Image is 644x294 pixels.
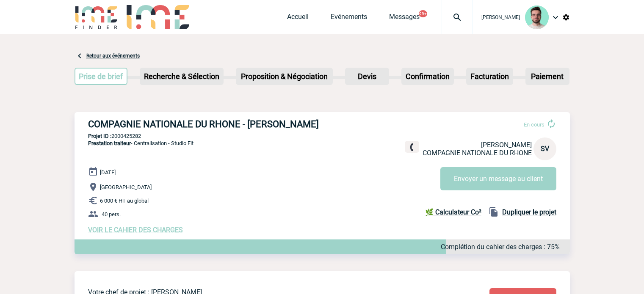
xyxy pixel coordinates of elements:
a: Evénements [331,13,367,25]
p: Confirmation [402,69,453,84]
a: Messages [389,13,420,25]
p: Prise de brief [75,69,127,84]
p: Devis [346,69,388,84]
p: Recherche & Sélection [141,69,223,84]
span: [DATE] [100,169,116,176]
span: En cours [524,121,544,128]
img: fixe.png [408,143,416,151]
span: [PERSON_NAME] [481,14,520,20]
img: IME-Finder [75,5,119,29]
span: 6 000 € HT au global [100,198,149,204]
span: [PERSON_NAME] [481,141,532,149]
span: Prestation traiteur [88,140,131,146]
span: 40 pers. [102,211,121,217]
button: Envoyer un message au client [440,167,556,190]
b: Projet ID : [88,133,111,139]
img: 121547-2.png [525,5,549,29]
span: SV [541,145,549,153]
p: 2000425282 [75,133,570,139]
p: Proposition & Négociation [237,69,332,84]
h3: COMPAGNIE NATIONALE DU RHONE - [PERSON_NAME] [88,119,342,129]
a: Accueil [287,13,309,25]
span: [GEOGRAPHIC_DATA] [100,184,152,190]
span: COMPAGNIE NATIONALE DU RHONE [423,149,532,157]
span: - Centralisation - Studio Fit [88,140,193,146]
b: 🌿 Calculateur Co² [425,208,481,216]
p: Paiement [526,69,569,84]
a: 🌿 Calculateur Co² [425,207,485,217]
a: Retour aux événements [86,53,140,59]
button: 99+ [419,10,427,17]
a: VOIR LE CAHIER DES CHARGES [88,226,183,234]
img: file_copy-black-24dp.png [489,207,499,217]
p: Facturation [467,69,512,84]
b: Dupliquer le projet [502,208,556,216]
